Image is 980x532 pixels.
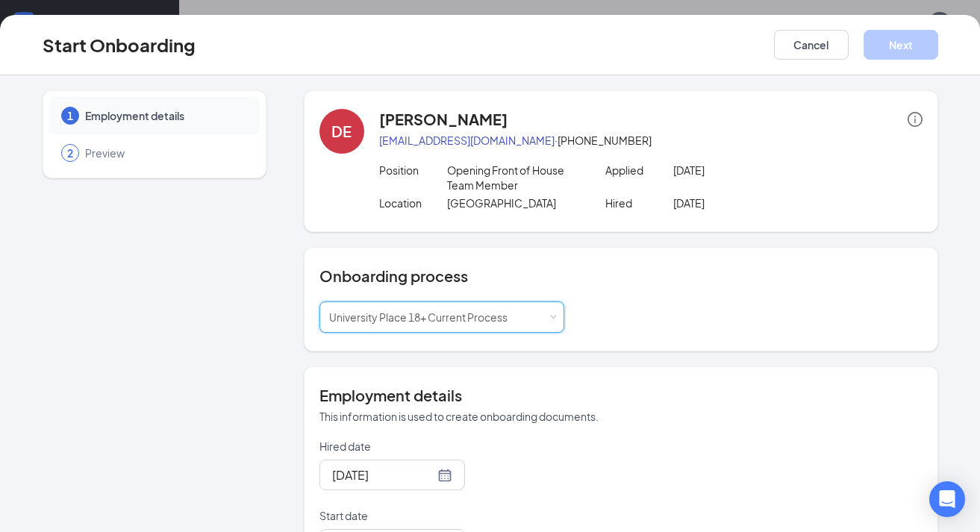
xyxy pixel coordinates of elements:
h3: Start Onboarding [43,32,196,57]
p: Position [379,163,447,178]
p: [DATE] [673,163,809,178]
p: Opening Front of House Team Member [447,163,583,193]
button: Cancel [774,30,849,60]
span: 1 [67,108,73,123]
span: Employment details [85,108,245,123]
span: 2 [67,145,73,160]
p: This information is used to create onboarding documents. [319,409,923,424]
span: info-circle [908,112,923,127]
p: Hired [605,195,673,210]
p: Location [379,195,447,210]
p: [GEOGRAPHIC_DATA] [447,195,583,210]
div: [object Object] [329,302,518,332]
div: Open Intercom Messenger [929,481,965,517]
input: Aug 26, 2025 [332,466,434,484]
span: University Place 18+ Current Process [329,310,508,324]
div: DE [331,121,352,142]
p: · [PHONE_NUMBER] [379,133,923,148]
p: Start date [319,508,564,523]
span: Preview [85,145,245,160]
button: Next [864,30,938,60]
h4: Employment details [319,385,923,406]
p: Applied [605,163,673,178]
a: [EMAIL_ADDRESS][DOMAIN_NAME] [379,134,555,147]
p: Hired date [319,439,564,454]
h4: Onboarding process [319,266,923,287]
p: [DATE] [673,195,809,210]
h4: [PERSON_NAME] [379,109,508,130]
